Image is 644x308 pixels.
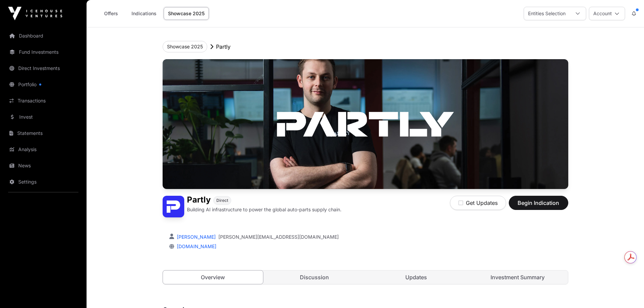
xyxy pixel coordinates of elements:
[5,45,81,60] a: Fund Investments
[163,196,184,217] img: Partly
[163,41,207,52] button: Showcase 2025
[5,61,81,76] a: Direct Investments
[5,158,81,173] a: News
[97,7,124,20] a: Offers
[5,142,81,157] a: Analysis
[366,270,467,284] a: Updates
[5,93,81,108] a: Transactions
[517,199,560,207] span: Begin Indication
[450,196,506,210] button: Get Updates
[524,7,570,20] div: Entities Selection
[163,270,568,284] nav: Tabs
[187,196,211,205] h1: Partly
[8,7,62,20] img: Icehouse Ventures Logo
[218,234,339,240] a: [PERSON_NAME][EMAIL_ADDRESS][DOMAIN_NAME]
[127,7,161,20] a: Indications
[264,270,365,284] a: Discussion
[187,206,341,213] p: Building AI infrastructure to power the global auto-parts supply chain.
[163,59,568,189] img: Partly
[175,234,216,240] a: [PERSON_NAME]
[163,270,264,284] a: Overview
[589,7,625,20] button: Account
[610,276,644,308] iframe: Chat Widget
[216,198,228,203] span: Direct
[468,270,568,284] a: Investment Summary
[509,196,568,210] button: Begin Indication
[5,174,81,189] a: Settings
[174,243,216,249] a: [DOMAIN_NAME]
[5,28,81,43] a: Dashboard
[216,43,231,51] p: Partly
[5,77,81,92] a: Portfolio
[5,110,81,124] a: Invest
[164,7,209,20] a: Showcase 2025
[5,126,81,141] a: Statements
[509,203,568,209] a: Begin Indication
